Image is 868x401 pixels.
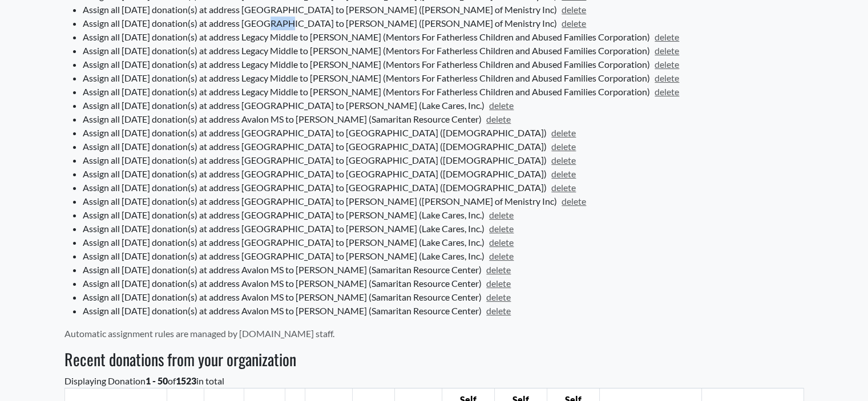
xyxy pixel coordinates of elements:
[83,140,804,153] li: Assign all [DATE] donation(s) at address [GEOGRAPHIC_DATA] to [GEOGRAPHIC_DATA] ([DEMOGRAPHIC_DATA])
[485,100,514,111] a: delete
[83,195,804,208] li: Assign all [DATE] donation(s) at address [GEOGRAPHIC_DATA] to [PERSON_NAME] ([PERSON_NAME] of Men...
[83,153,804,167] li: Assign all [DATE] donation(s) at address [GEOGRAPHIC_DATA] to [GEOGRAPHIC_DATA] ([DEMOGRAPHIC_DATA])
[83,58,804,71] li: Assign all [DATE] donation(s) at address Legacy Middle to [PERSON_NAME] (Mentors For Fatherless C...
[83,85,804,99] li: Assign all [DATE] donation(s) at address Legacy Middle to [PERSON_NAME] (Mentors For Fatherless C...
[482,114,511,124] a: delete
[482,278,511,289] a: delete
[176,375,196,386] b: 1523
[482,264,511,275] a: delete
[83,99,804,112] li: Assign all [DATE] donation(s) at address [GEOGRAPHIC_DATA] to [PERSON_NAME] (Lake Cares, Inc.)
[650,86,680,97] a: delete
[650,59,680,70] a: delete
[485,250,514,261] a: delete
[83,112,804,126] li: Assign all [DATE] donation(s) at address Avalon MS to [PERSON_NAME] (Samaritan Resource Center)
[557,18,587,29] a: delete
[83,277,804,290] li: Assign all [DATE] donation(s) at address Avalon MS to [PERSON_NAME] (Samaritan Resource Center)
[83,17,804,30] li: Assign all [DATE] donation(s) at address [GEOGRAPHIC_DATA] to [PERSON_NAME] ([PERSON_NAME] of Men...
[83,222,804,236] li: Assign all [DATE] donation(s) at address [GEOGRAPHIC_DATA] to [PERSON_NAME] (Lake Cares, Inc.)
[482,291,511,302] a: delete
[83,208,804,222] li: Assign all [DATE] donation(s) at address [GEOGRAPHIC_DATA] to [PERSON_NAME] (Lake Cares, Inc.)
[650,45,680,56] a: delete
[83,167,804,181] li: Assign all [DATE] donation(s) at address [GEOGRAPHIC_DATA] to [GEOGRAPHIC_DATA] ([DEMOGRAPHIC_DATA])
[485,223,514,234] a: delete
[83,30,804,44] li: Assign all [DATE] donation(s) at address Legacy Middle to [PERSON_NAME] (Mentors For Fatherless C...
[83,304,804,318] li: Assign all [DATE] donation(s) at address Avalon MS to [PERSON_NAME] (Samaritan Resource Center)
[557,4,587,15] a: delete
[83,236,804,249] li: Assign all [DATE] donation(s) at address [GEOGRAPHIC_DATA] to [PERSON_NAME] (Lake Cares, Inc.)
[547,168,576,179] a: delete
[557,196,587,206] a: delete
[547,127,576,138] a: delete
[547,182,576,193] a: delete
[146,375,168,386] b: 1 - 50
[83,181,804,195] li: Assign all [DATE] donation(s) at address [GEOGRAPHIC_DATA] to [GEOGRAPHIC_DATA] ([DEMOGRAPHIC_DATA])
[485,209,514,220] a: delete
[83,126,804,140] li: Assign all [DATE] donation(s) at address [GEOGRAPHIC_DATA] to [GEOGRAPHIC_DATA] ([DEMOGRAPHIC_DATA])
[547,141,576,152] a: delete
[83,290,804,304] li: Assign all [DATE] donation(s) at address Avalon MS to [PERSON_NAME] (Samaritan Resource Center)
[650,72,680,83] a: delete
[83,44,804,58] li: Assign all [DATE] donation(s) at address Legacy Middle to [PERSON_NAME] (Mentors For Fatherless C...
[83,71,804,85] li: Assign all [DATE] donation(s) at address Legacy Middle to [PERSON_NAME] (Mentors For Fatherless C...
[547,155,576,165] a: delete
[83,263,804,277] li: Assign all [DATE] donation(s) at address Avalon MS to [PERSON_NAME] (Samaritan Resource Center)
[83,249,804,263] li: Assign all [DATE] donation(s) at address [GEOGRAPHIC_DATA] to [PERSON_NAME] (Lake Cares, Inc.)
[650,31,680,42] a: delete
[482,305,511,316] a: delete
[83,3,804,17] li: Assign all [DATE] donation(s) at address [GEOGRAPHIC_DATA] to [PERSON_NAME] ([PERSON_NAME] of Men...
[485,237,514,248] a: delete
[64,327,804,341] p: Automatic assignment rules are managed by [DOMAIN_NAME] staff.
[64,350,804,369] h3: Recent donations from your organization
